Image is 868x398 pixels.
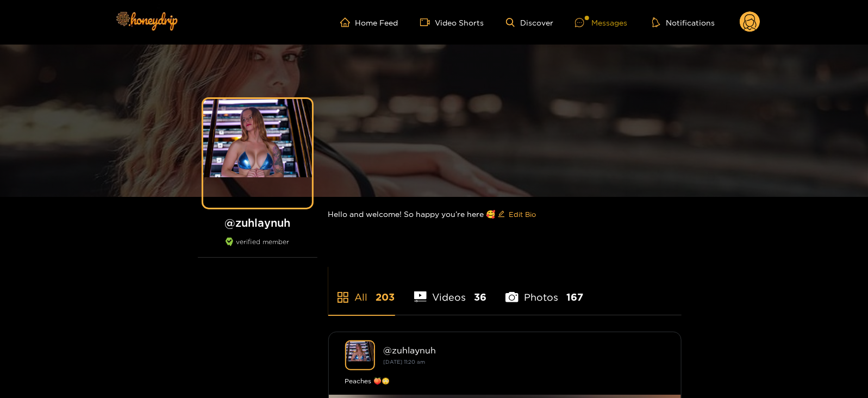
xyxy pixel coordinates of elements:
span: video-camera [420,17,435,27]
small: [DATE] 11:20 am [384,359,426,365]
a: Video Shorts [420,17,484,27]
span: appstore [336,291,349,304]
span: 36 [474,290,486,304]
button: editEdit Bio [496,206,539,223]
div: Peaches 🍑😳 [345,376,665,387]
img: zuhlaynuh [345,340,375,370]
div: Hello and welcome! So happy you’re here 🥰 [328,197,682,232]
span: edit [498,210,505,219]
div: verified member [198,238,317,258]
a: Discover [506,18,553,27]
span: 203 [376,290,395,304]
li: Videos [414,266,487,315]
span: 167 [566,290,583,304]
li: Photos [505,266,583,315]
div: @ zuhlaynuh [384,345,665,355]
div: Messages [575,16,627,29]
span: home [340,17,355,27]
span: Edit Bio [509,209,536,220]
h1: @ zuhlaynuh [198,216,317,229]
button: Notifications [649,17,718,28]
a: Home Feed [340,17,398,27]
li: All [328,266,395,315]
